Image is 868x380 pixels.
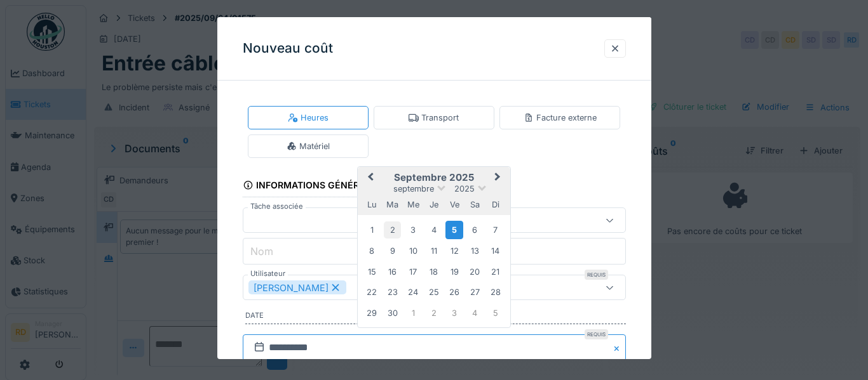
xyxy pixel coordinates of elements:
[425,242,442,259] div: Choose jeudi 11 septembre 2025
[358,172,510,183] h2: septembre 2025
[393,184,434,193] span: septembre
[445,221,463,239] div: Choose vendredi 5 septembre 2025
[404,305,421,322] div: Choose mercredi 1 octobre 2025
[245,310,626,324] label: Date
[466,196,484,213] div: samedi
[585,329,608,339] div: Requis
[362,219,506,323] div: Month septembre, 2025
[248,244,276,259] label: Nom
[445,196,463,213] div: vendredi
[487,284,504,301] div: Choose dimanche 28 septembre 2025
[363,263,381,280] div: Choose lundi 15 septembre 2025
[585,270,608,280] div: Requis
[409,112,459,124] div: Transport
[243,176,383,197] div: Informations générales
[404,242,421,259] div: Choose mercredi 10 septembre 2025
[363,242,381,259] div: Choose lundi 8 septembre 2025
[248,201,306,212] label: Tâche associée
[612,334,626,361] button: Close
[425,305,442,322] div: Choose jeudi 2 octobre 2025
[248,280,346,294] div: [PERSON_NAME]
[384,305,401,322] div: Choose mardi 30 septembre 2025
[466,221,484,239] div: Choose samedi 6 septembre 2025
[425,221,442,239] div: Choose jeudi 4 septembre 2025
[384,263,401,280] div: Choose mardi 16 septembre 2025
[404,284,421,301] div: Choose mercredi 24 septembre 2025
[384,284,401,301] div: Choose mardi 23 septembre 2025
[363,305,381,322] div: Choose lundi 29 septembre 2025
[363,284,381,301] div: Choose lundi 22 septembre 2025
[445,242,463,259] div: Choose vendredi 12 septembre 2025
[425,263,442,280] div: Choose jeudi 18 septembre 2025
[363,196,381,213] div: lundi
[524,112,597,124] div: Facture externe
[384,242,401,259] div: Choose mardi 9 septembre 2025
[466,242,484,259] div: Choose samedi 13 septembre 2025
[287,140,330,152] div: Matériel
[454,184,475,193] span: 2025
[487,242,504,259] div: Choose dimanche 14 septembre 2025
[363,221,381,239] div: Choose lundi 1 septembre 2025
[384,221,401,239] div: Choose mardi 2 septembre 2025
[487,196,504,213] div: dimanche
[404,221,421,239] div: Choose mercredi 3 septembre 2025
[243,41,333,56] h3: Nouveau coût
[359,168,379,188] button: Previous Month
[466,263,484,280] div: Choose samedi 20 septembre 2025
[487,305,504,322] div: Choose dimanche 5 octobre 2025
[487,263,504,280] div: Choose dimanche 21 septembre 2025
[404,263,421,280] div: Choose mercredi 17 septembre 2025
[487,221,504,239] div: Choose dimanche 7 septembre 2025
[288,112,329,124] div: Heures
[425,284,442,301] div: Choose jeudi 25 septembre 2025
[248,268,288,279] label: Utilisateur
[404,196,421,213] div: mercredi
[445,284,463,301] div: Choose vendredi 26 septembre 2025
[384,196,401,213] div: mardi
[425,196,442,213] div: jeudi
[489,168,509,188] button: Next Month
[445,263,463,280] div: Choose vendredi 19 septembre 2025
[466,284,484,301] div: Choose samedi 27 septembre 2025
[445,305,463,322] div: Choose vendredi 3 octobre 2025
[466,305,484,322] div: Choose samedi 4 octobre 2025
